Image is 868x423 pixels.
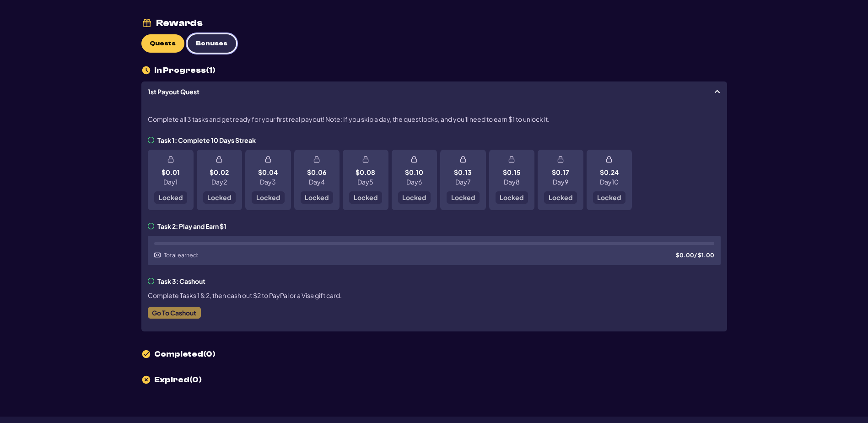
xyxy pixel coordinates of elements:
[258,169,278,175] p: $0.04
[398,191,431,204] button: Locked
[163,179,178,185] p: Day 1
[148,88,713,95] span: 1st Payout Quest
[211,179,227,185] p: Day 2
[405,169,423,175] p: $0.10
[141,17,153,29] img: rewards
[597,194,621,201] span: Locked
[148,114,550,124] span: Complete all 3 tasks and get ready for your first real payout! Note: If you skip a day, the quest...
[256,194,280,201] span: Locked
[156,18,203,28] div: Rewards
[305,194,329,201] span: Locked
[141,34,184,53] button: Quests
[300,191,333,204] button: Locked
[210,169,229,175] p: $0.02
[447,191,480,204] button: Locked
[551,169,569,175] p: $0.17
[148,223,226,229] h3: Task 2: Play and Earn $1
[188,34,236,53] button: Bonuses
[196,40,227,48] span: Bonuses
[141,349,727,359] h2: Completed ( 0 )
[307,169,326,175] p: $0.06
[455,179,470,185] p: Day 7
[252,191,285,204] button: Locked
[454,169,472,175] p: $0.13
[141,65,151,75] img: icon
[353,194,377,201] span: Locked
[357,179,373,185] p: Day 5
[349,191,382,204] button: Locked
[593,191,625,204] button: Locked
[141,65,727,75] h2: In Progress ( 1 )
[308,179,324,185] p: Day 4
[406,179,422,185] p: Day 6
[148,137,256,143] h3: Task 1: Complete 10 Days Streak
[203,191,236,204] button: Locked
[154,191,187,204] button: Locked
[599,169,618,175] p: $0.24
[502,169,520,175] p: $0.15
[544,191,577,204] button: Locked
[260,179,276,185] p: Day 3
[150,40,176,48] span: Quests
[141,102,727,331] div: 1st Payout Quest
[451,194,474,201] span: Locked
[158,194,182,201] span: Locked
[548,194,572,201] span: Locked
[164,251,199,259] p: Total earned:
[552,179,568,185] p: Day 9
[141,81,727,102] a: 1st Payout Quest
[141,349,151,359] img: icon
[495,191,528,204] button: Locked
[676,251,714,259] div: $ 0.00 / $1.00
[141,375,727,385] h2: Expired ( 0 )
[141,375,151,385] img: icon
[402,194,426,201] span: Locked
[161,169,179,175] p: $0.01
[500,194,523,201] span: Locked
[207,194,231,201] span: Locked
[148,291,342,300] span: Complete Tasks 1 & 2, then cash out $2 to PayPal or a Visa gift card.
[599,179,618,185] p: Day 10
[356,169,375,175] p: $0.08
[148,278,205,284] h3: Task 3: Cashout
[503,179,519,185] p: Day 8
